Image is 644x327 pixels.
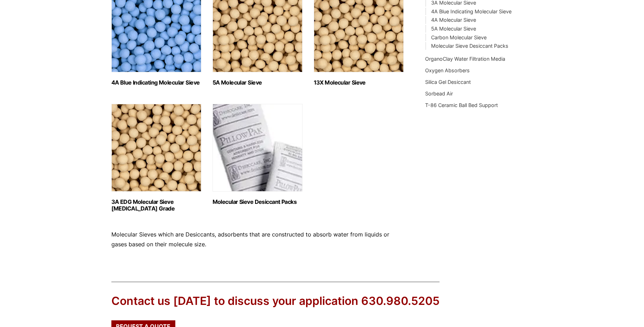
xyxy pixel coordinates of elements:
[431,34,487,40] a: Carbon Molecular Sieve
[425,91,453,96] a: Sorbead Air
[213,79,303,86] h2: 5A Molecular Sieve
[111,230,404,249] p: Molecular Sieves which are Desiccants, adsorbents that are constructed to absorb water from liqui...
[314,79,404,86] h2: 13X Molecular Sieve
[111,104,201,212] a: Visit product category 3A EDG Molecular Sieve Ethanol Grade
[111,293,440,309] div: Contact us [DATE] to discuss your application 630.980.5205
[431,8,512,14] a: 4A Blue Indicating Molecular Sieve
[213,199,303,205] h2: Molecular Sieve Desiccant Packs
[111,104,201,192] img: 3A EDG Molecular Sieve Ethanol Grade
[431,17,476,23] a: 4A Molecular Sieve
[425,67,470,73] a: Oxygen Absorbers
[213,104,303,192] img: Molecular Sieve Desiccant Packs
[425,102,498,108] a: T-86 Ceramic Ball Bed Support
[431,43,508,49] a: Molecular Sieve Desiccant Packs
[111,79,201,86] h2: 4A Blue Indicating Molecular Sieve
[111,199,201,212] h2: 3A EDG Molecular Sieve [MEDICAL_DATA] Grade
[425,56,505,62] a: OrganoClay Water Filtration Media
[425,79,471,85] a: Silica Gel Desiccant
[431,26,476,32] a: 5A Molecular Sieve
[213,104,303,205] a: Visit product category Molecular Sieve Desiccant Packs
